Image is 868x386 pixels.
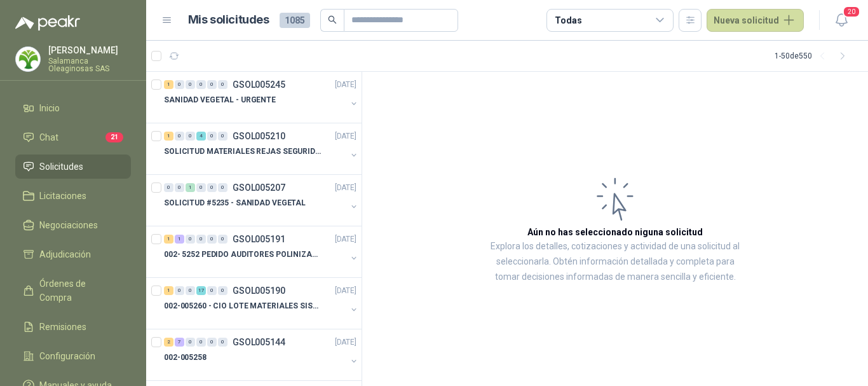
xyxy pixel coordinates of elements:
div: 0 [196,183,206,192]
a: 1 0 0 17 0 0 GSOL005190[DATE] 002-005260 - CIO LOTE MATERIALES SISTEMA HIDRAULIC [164,283,359,324]
a: 1 0 0 4 0 0 GSOL005210[DATE] SOLICITUD MATERIALES REJAS SEGURIDAD - OFICINA [164,128,359,169]
div: 1 [175,235,184,244]
span: Configuración [39,349,95,363]
div: 0 [218,80,227,89]
div: 2 [164,338,173,347]
span: 21 [105,132,123,142]
span: Órdenes de Compra [39,277,119,305]
a: Configuración [15,344,131,368]
div: 0 [175,183,184,192]
a: 2 7 0 0 0 0 GSOL005144[DATE] 002-005258 [164,334,359,375]
div: 0 [218,235,227,244]
div: 0 [164,183,173,192]
span: Adjudicación [39,247,91,261]
div: 1 [186,183,195,192]
p: SANIDAD VEGETAL - URGENTE [164,94,276,106]
span: 20 [843,6,860,18]
button: 20 [830,9,853,32]
div: 0 [175,132,184,141]
span: Inicio [39,101,60,115]
p: 002- 5252 PEDIDO AUDITORES POLINIZACIÓN [164,249,322,261]
div: 0 [186,132,195,141]
div: 0 [207,132,217,141]
h3: Aún no has seleccionado niguna solicitud [527,225,703,239]
div: 0 [218,183,227,192]
div: Todas [555,13,581,27]
p: [DATE] [335,233,356,245]
div: 0 [196,338,206,347]
span: Negociaciones [39,218,98,232]
button: Nueva solicitud [707,9,804,32]
p: SOLICITUD MATERIALES REJAS SEGURIDAD - OFICINA [164,146,322,158]
p: [DATE] [335,130,356,142]
span: Solicitudes [39,160,83,174]
div: 0 [207,183,217,192]
p: GSOL005210 [233,132,285,141]
p: [PERSON_NAME] [48,46,131,55]
div: 0 [186,286,195,295]
div: 0 [196,235,206,244]
div: 0 [186,338,195,347]
h1: Mis solicitudes [188,11,269,29]
p: Explora los detalles, cotizaciones y actividad de una solicitud al seleccionarla. Obtén informaci... [489,239,741,285]
a: 1 1 0 0 0 0 GSOL005191[DATE] 002- 5252 PEDIDO AUDITORES POLINIZACIÓN [164,231,359,272]
div: 1 [164,286,173,295]
div: 0 [186,80,195,89]
p: [DATE] [335,182,356,194]
p: [DATE] [335,285,356,297]
span: Licitaciones [39,189,86,203]
div: 0 [175,80,184,89]
p: 002-005258 [164,352,207,364]
p: GSOL005144 [233,338,285,347]
a: Órdenes de Compra [15,272,131,310]
p: [DATE] [335,336,356,348]
a: Inicio [15,96,131,120]
a: Adjudicación [15,242,131,266]
a: Solicitudes [15,155,131,179]
div: 0 [207,80,217,89]
div: 0 [175,286,184,295]
span: Chat [39,130,58,144]
img: Logo peakr [15,15,80,31]
p: GSOL005207 [233,183,285,192]
a: Chat21 [15,125,131,149]
p: GSOL005191 [233,235,285,244]
div: 0 [207,286,217,295]
span: search [328,15,337,24]
div: 0 [186,235,195,244]
div: 4 [196,132,206,141]
img: Company Logo [16,47,40,71]
p: Salamanca Oleaginosas SAS [48,57,131,72]
p: GSOL005190 [233,286,285,295]
a: Remisiones [15,315,131,339]
a: 1 0 0 0 0 0 GSOL005245[DATE] SANIDAD VEGETAL - URGENTE [164,77,359,118]
p: SOLICITUD #5235 - SANIDAD VEGETAL [164,197,306,209]
div: 1 - 50 de 550 [775,46,853,66]
p: [DATE] [335,79,356,91]
a: 0 0 1 0 0 0 GSOL005207[DATE] SOLICITUD #5235 - SANIDAD VEGETAL [164,180,359,221]
div: 0 [218,338,227,347]
div: 7 [175,338,184,347]
div: 0 [196,80,206,89]
p: 002-005260 - CIO LOTE MATERIALES SISTEMA HIDRAULIC [164,300,322,312]
div: 1 [164,132,173,141]
span: 1085 [280,13,310,28]
div: 0 [218,132,227,141]
div: 0 [218,286,227,295]
a: Negociaciones [15,213,131,237]
div: 1 [164,80,173,89]
div: 17 [196,286,206,295]
span: Remisiones [39,320,86,334]
div: 0 [207,235,217,244]
a: Licitaciones [15,184,131,208]
div: 0 [207,338,217,347]
div: 1 [164,235,173,244]
p: GSOL005245 [233,80,285,89]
